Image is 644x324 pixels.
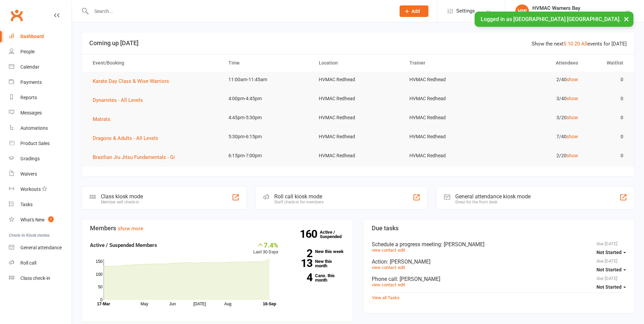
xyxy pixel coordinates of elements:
[403,110,494,126] td: HVMAC Redhead
[584,91,629,107] td: 0
[584,148,629,164] td: 0
[89,40,627,47] h3: Coming up [DATE]
[289,248,312,258] strong: 2
[313,72,403,88] td: HVMAC Redhead
[372,248,396,253] a: view contact
[93,97,143,103] span: Dynamites - All Levels
[289,273,345,282] a: 4Canx. this month
[9,90,72,105] a: Reports
[253,241,278,249] div: 7.4%
[93,77,174,85] button: Karate Day Class & Wise Warriors
[20,141,50,146] div: Product Sales
[20,156,40,161] div: Gradings
[20,186,41,192] div: Workouts
[300,229,320,239] strong: 160
[101,200,143,204] div: Member self check-in
[441,241,484,248] span: : [PERSON_NAME]
[93,115,115,123] button: Matrats
[567,77,578,82] a: show
[397,276,440,282] span: : [PERSON_NAME]
[9,212,72,228] a: What's New1
[494,148,584,164] td: 2/20
[403,72,494,88] td: HVMAC Redhead
[9,105,72,121] a: Messages
[494,129,584,145] td: 7/40
[20,49,35,54] div: People
[93,134,163,142] button: Dragons & Adults - All Levels
[372,258,626,265] div: Action
[574,41,580,47] a: 20
[222,129,313,145] td: 5:30pm-6:15pm
[9,271,72,286] a: Class kiosk mode
[222,54,313,72] th: Time
[568,41,573,47] a: 10
[274,193,324,200] div: Roll call kiosk mode
[372,295,400,300] a: View all Tasks
[9,59,72,75] a: Calendar
[20,245,62,250] div: General attendance
[20,34,44,39] div: Dashboard
[320,225,350,244] a: 160Active / Suspended
[9,197,72,212] a: Tasks
[89,6,391,16] input: Search...
[584,110,629,126] td: 0
[313,129,403,145] td: HVMAC Redhead
[515,4,529,18] div: HW
[398,282,405,287] a: edit
[494,54,584,72] th: Attendees
[93,153,180,161] button: Brazilian Jiu Jitsu Fundamentals - Gi
[9,255,72,271] a: Roll call
[411,8,420,14] span: Add
[93,96,148,104] button: Dynamites - All Levels
[20,217,45,222] div: What's New
[222,148,313,164] td: 6:15pm-7:00pm
[596,267,622,272] span: Not Started
[567,153,578,158] a: show
[620,12,632,26] button: ×
[313,91,403,107] td: HVMAC Redhead
[372,265,396,270] a: view contact
[567,115,578,120] a: show
[101,193,143,200] div: Class kiosk mode
[455,200,531,204] div: Great for the front desk
[596,246,626,258] button: Not Started
[9,240,72,255] a: General attendance kiosk mode
[387,258,430,265] span: : [PERSON_NAME]
[20,110,42,115] div: Messages
[532,40,627,48] div: Show the next events for [DATE]
[456,3,475,19] span: Settings
[9,29,72,44] a: Dashboard
[596,281,626,293] button: Not Started
[398,265,405,270] a: edit
[20,95,37,100] div: Reports
[9,75,72,90] a: Payments
[289,249,345,254] a: 2New this week
[222,91,313,107] td: 4:00pm-4:45pm
[9,151,72,166] a: Gradings
[90,225,345,232] h3: Members
[93,135,158,141] span: Dragons & Adults - All Levels
[20,202,33,207] div: Tasks
[567,96,578,101] a: show
[48,216,54,222] span: 1
[289,258,312,268] strong: 13
[253,241,278,256] div: Last 30 Days
[494,110,584,126] td: 3/20
[584,72,629,88] td: 0
[93,116,110,122] span: Matrats
[20,79,42,85] div: Payments
[20,275,50,281] div: Class check-in
[455,193,531,200] div: General attendance kiosk mode
[313,54,403,72] th: Location
[403,148,494,164] td: HVMAC Redhead
[9,44,72,59] a: People
[118,226,143,232] a: show more
[403,129,494,145] td: HVMAC Redhead
[90,242,157,248] strong: Active / Suspended Members
[289,259,345,268] a: 13New this month
[9,136,72,151] a: Product Sales
[87,54,222,72] th: Event/Booking
[313,110,403,126] td: HVMAC Redhead
[400,5,428,17] button: Add
[20,171,37,177] div: Waivers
